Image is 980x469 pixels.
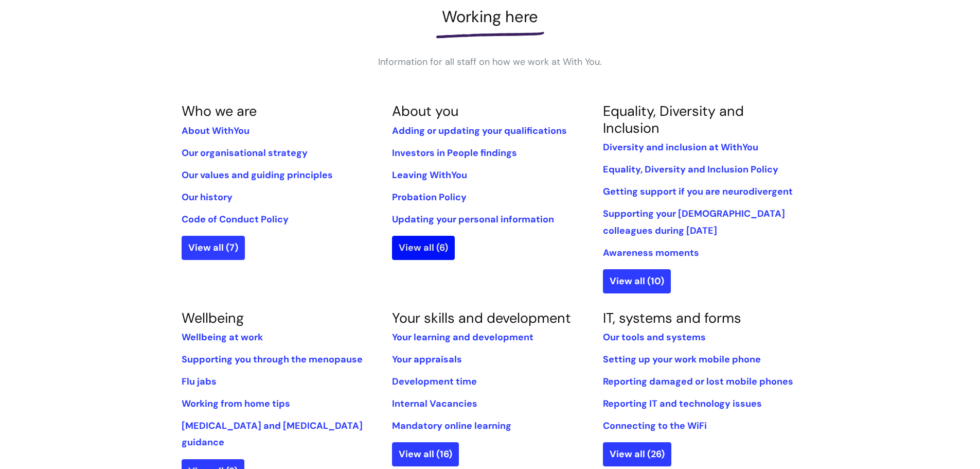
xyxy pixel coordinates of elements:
a: View all (10) [603,269,671,293]
a: Equality, Diversity and Inclusion [603,102,744,136]
a: IT, systems and forms [603,309,741,327]
a: View all (6) [392,236,455,259]
a: Your learning and development [392,331,533,343]
a: About you [392,102,458,120]
a: Our values and guiding principles [182,169,333,181]
a: Adding or updating your qualifications [392,125,567,137]
a: Reporting IT and technology issues [603,397,762,410]
a: Supporting you through the menopause [182,353,363,366]
a: [MEDICAL_DATA] and [MEDICAL_DATA] guidance [182,420,363,448]
a: Reporting damaged or lost mobile phones [603,375,793,388]
a: Getting support if you are neurodivergent [603,185,793,198]
a: Probation Policy [392,191,467,203]
a: Our organisational strategy [182,147,308,159]
a: Diversity and inclusion at WithYou [603,141,758,153]
a: View all (26) [603,442,671,466]
a: Leaving WithYou [392,169,467,181]
a: Equality, Diversity and Inclusion Policy [603,163,778,176]
a: Development time [392,375,477,388]
a: Internal Vacancies [392,397,477,410]
a: View all (7) [182,236,245,259]
a: Your appraisals [392,353,462,366]
a: Wellbeing at work [182,331,263,343]
a: Investors in People findings [392,147,517,159]
a: Our tools and systems [603,331,706,343]
a: Setting up your work mobile phone [603,353,761,366]
a: Working from home tips [182,397,290,410]
a: About WithYou [182,125,250,137]
a: Connecting to the WiFi [603,420,707,432]
a: Code of Conduct Policy [182,213,289,225]
a: Our history [182,191,233,203]
a: View all (16) [392,442,459,466]
a: Flu jabs [182,375,217,388]
a: Wellbeing [182,309,244,327]
h1: Working here [182,7,799,26]
a: Who we are [182,102,257,120]
a: Mandatory online learning [392,420,511,432]
a: Updating your personal information [392,213,554,225]
a: Awareness moments [603,247,699,259]
a: Supporting your [DEMOGRAPHIC_DATA] colleagues during [DATE] [603,207,785,236]
p: Information for all staff on how we work at With You. [336,54,645,70]
a: Your skills and development [392,309,571,327]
